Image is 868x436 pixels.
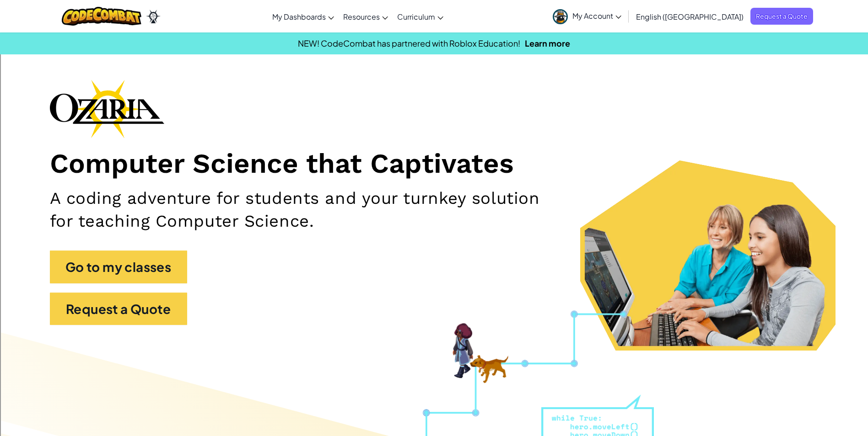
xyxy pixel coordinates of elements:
img: CodeCombat logo [62,7,142,26]
a: Curriculum [393,4,448,29]
span: English ([GEOGRAPHIC_DATA]) [636,12,744,21]
span: NEW! CodeCombat has partnered with Roblox Education! [298,38,520,48]
h2: A coding adventure for students and your turnkey solution for teaching Computer Science. [50,187,565,232]
a: Go to my classes [50,250,187,283]
a: Request a Quote [50,292,187,325]
a: Resources [339,4,393,29]
img: avatar [553,9,568,24]
img: Ozaria branding logo [50,80,164,138]
a: English ([GEOGRAPHIC_DATA]) [631,4,748,29]
img: Ozaria [146,10,161,23]
a: Learn more [525,38,570,48]
a: Request a Quote [750,8,813,25]
h1: Computer Science that Captivates [50,147,819,181]
a: My Account [548,2,626,31]
span: Resources [343,12,380,21]
a: My Dashboards [268,4,339,29]
span: Curriculum [397,12,435,21]
span: My Dashboards [272,12,326,21]
span: My Account [572,11,621,21]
